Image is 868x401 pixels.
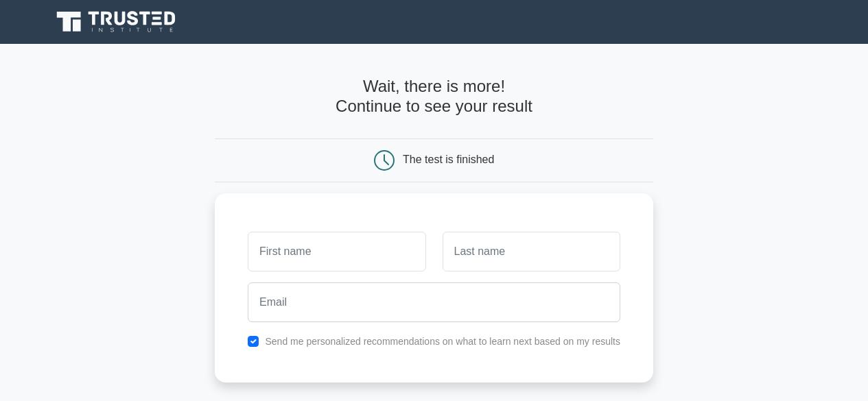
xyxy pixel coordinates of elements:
[403,154,494,165] div: The test is finished
[248,282,620,322] input: Email
[265,336,620,347] label: Send me personalized recommendations on what to learn next based on my results
[248,232,425,271] input: First name
[443,232,620,271] input: Last name
[215,77,653,117] h4: Wait, there is more! Continue to see your result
